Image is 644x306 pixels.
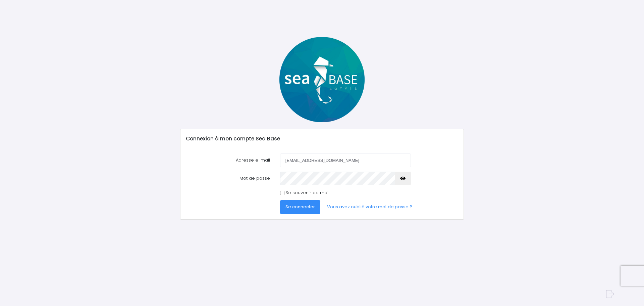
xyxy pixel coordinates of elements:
[280,200,320,214] button: Se connecter
[285,204,315,210] span: Se connecter
[181,154,275,167] label: Adresse e-mail
[180,129,463,148] div: Connexion à mon compte Sea Base
[181,172,275,185] label: Mot de passe
[285,189,328,196] label: Se souvenir de moi
[322,200,418,214] a: Vous avez oublié votre mot de passe ?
